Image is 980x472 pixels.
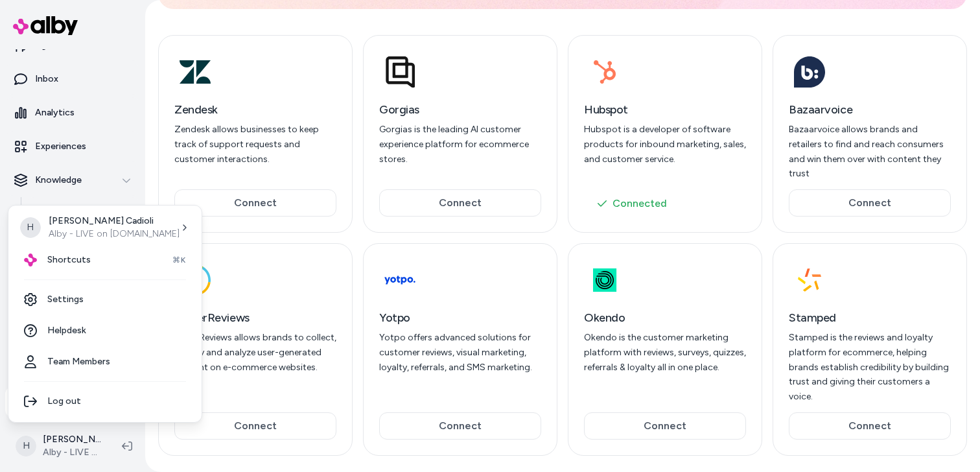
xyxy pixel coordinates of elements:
div: Log out [14,386,196,417]
span: H [20,217,41,238]
img: alby Logo [24,254,37,266]
span: Helpdesk [47,324,86,337]
p: Alby - LIVE on [DOMAIN_NAME] [49,228,180,241]
a: Settings [14,284,196,315]
a: Team Members [14,346,196,377]
span: Shortcuts [47,254,91,266]
p: [PERSON_NAME] Cadioli [49,215,180,228]
span: ⌘K [172,255,186,265]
